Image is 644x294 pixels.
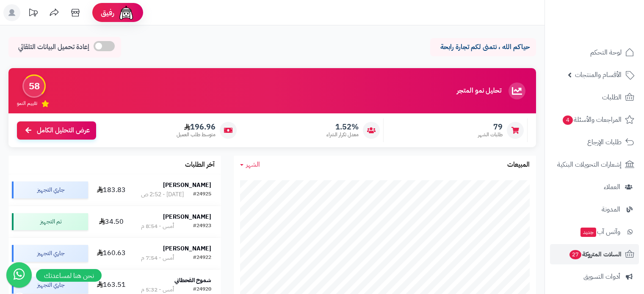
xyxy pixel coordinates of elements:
[550,267,639,287] a: أدوات التسويق
[590,47,622,58] span: لوحة التحكم
[185,161,215,169] h3: آخر الطلبات
[550,244,639,264] a: السلات المتروكة27
[118,4,135,21] img: ai-face.png
[602,91,622,103] span: الطلبات
[550,154,639,175] a: إشعارات التحويلات البنكية
[18,42,89,52] span: إعادة تحميل البيانات التلقائي
[557,159,622,170] span: إشعارات التحويلات البنكية
[604,181,620,193] span: العملاء
[193,254,211,262] div: #24922
[478,122,503,132] span: 79
[602,203,620,215] span: المدونة
[246,159,260,170] span: الشهر
[583,271,620,283] span: أدوات التسويق
[580,228,596,237] span: جديد
[550,87,639,107] a: الطلبات
[550,132,639,152] a: طلبات الإرجاع
[193,222,211,231] div: #24923
[580,226,620,238] span: وآتس آب
[12,245,88,262] div: جاري التجهيز
[177,122,216,132] span: 196.96
[17,121,96,140] a: عرض التحليل الكامل
[550,42,639,63] a: لوحة التحكم
[163,181,211,190] strong: [PERSON_NAME]
[326,122,359,132] span: 1.52%
[141,222,174,231] div: أمس - 8:54 م
[550,199,639,220] a: المدونة
[550,177,639,197] a: العملاء
[91,174,131,206] td: 183.83
[37,126,90,135] span: عرض التحليل الكامل
[507,161,530,169] h3: المبيعات
[193,286,211,294] div: #24920
[12,213,88,230] div: تم التجهيز
[12,181,88,198] div: جاري التجهيز
[141,190,184,199] div: [DATE] - 2:52 ص
[163,212,211,221] strong: [PERSON_NAME]
[17,100,37,107] span: تقييم النمو
[163,244,211,253] strong: [PERSON_NAME]
[478,131,503,138] span: طلبات الشهر
[569,250,581,259] span: 27
[550,110,639,130] a: المراجعات والأسئلة4
[575,69,622,81] span: الأقسام والمنتجات
[457,87,501,95] h3: تحليل نمو المتجر
[437,42,530,52] p: حياكم الله ، نتمنى لكم تجارة رابحة
[91,238,131,269] td: 160.63
[587,136,622,148] span: طلبات الإرجاع
[22,4,44,23] a: تحديثات المنصة
[141,254,174,262] div: أمس - 7:54 م
[550,222,639,242] a: وآتس آبجديد
[240,160,260,170] a: الشهر
[569,248,622,260] span: السلات المتروكة
[177,131,216,138] span: متوسط طلب العميل
[91,206,131,237] td: 34.50
[326,131,359,138] span: معدل تكرار الشراء
[193,190,211,199] div: #24925
[141,286,174,294] div: أمس - 5:32 م
[562,114,622,126] span: المراجعات والأسئلة
[563,115,573,125] span: 4
[12,277,88,294] div: جاري التجهيز
[586,23,636,41] img: logo-2.png
[101,8,114,18] span: رفيق
[174,276,211,285] strong: شموخ القحطاني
